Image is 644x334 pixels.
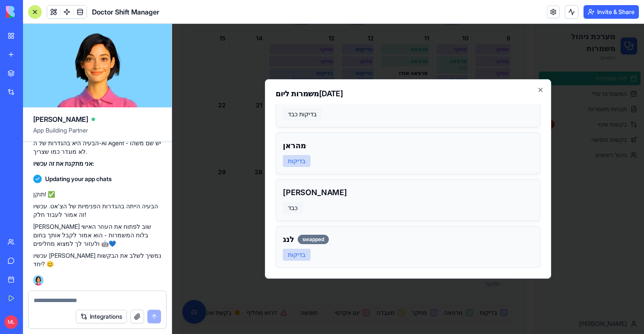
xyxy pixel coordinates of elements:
span: Updating your app chats [45,175,112,183]
span: App Building Partner [33,126,161,141]
div: כבד [111,178,131,190]
p: הבעיה היא בהגדרות של ה-AI Agent - יש שם משהו לא מוגדר כמו שצריך. [33,139,161,156]
span: Doctor Shift Manager [92,7,159,17]
div: בדיקות כבד [111,84,149,96]
span: [PERSON_NAME] [33,114,88,124]
button: Integrations [76,310,127,323]
p: [PERSON_NAME] שוב לפתוח את העוזר האישי בלוח המשמרות - הוא אמור לקבל אותך בחום ולעזור לך למצוא מחל... [33,222,161,248]
p: עכשיו [PERSON_NAME] נמשיך לשלב את הבקשות יחד? 😊 [33,251,161,268]
div: בדיקות [111,131,138,143]
p: תוקן! ✅ [33,190,161,199]
div: swapped [126,211,157,220]
span: [PERSON_NAME] [111,163,175,175]
h2: משמרות ליום [DATE] [103,66,368,74]
span: ML [4,315,18,329]
img: Ella_00000_wcx2te.png [33,275,43,285]
img: logo [6,6,59,18]
button: Invite & Share [584,5,639,19]
div: בדיקות [111,225,138,237]
strong: אני מתקנת את זה עכשיו: [33,160,94,167]
span: לנג [111,210,122,222]
p: הבעיה הייתה בהגדרות הפנימיות של הצ'אט. עכשיו זה אמור לעבוד חלק! [33,202,161,219]
span: מהראן [111,116,134,128]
